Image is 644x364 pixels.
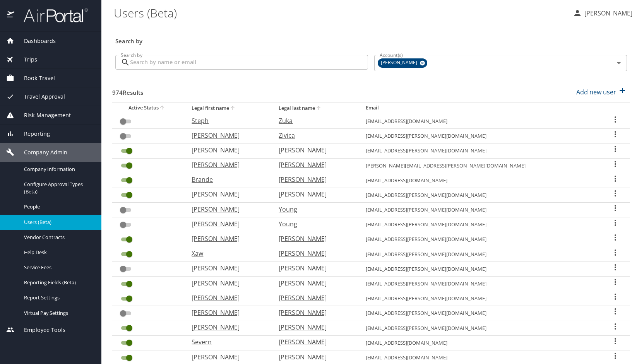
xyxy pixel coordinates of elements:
p: Zuka [279,116,350,125]
p: [PERSON_NAME] [279,190,350,199]
span: Vendor Contracts [24,234,92,241]
h3: 974 Results [112,84,143,97]
p: [PERSON_NAME] [192,308,263,317]
span: People [24,203,92,210]
p: [PERSON_NAME] [192,263,263,273]
p: Young [279,205,350,214]
p: [PERSON_NAME] [279,337,350,347]
td: [EMAIL_ADDRESS][PERSON_NAME][DOMAIN_NAME] [360,277,600,291]
td: [EMAIL_ADDRESS][DOMAIN_NAME] [360,114,600,128]
td: [EMAIL_ADDRESS][PERSON_NAME][DOMAIN_NAME] [360,232,600,247]
th: Legal first name [185,103,272,114]
span: Virtual Pay Settings [24,309,92,317]
button: sort [315,105,323,112]
span: Reporting Fields (Beta) [24,279,92,286]
p: [PERSON_NAME] [279,293,350,302]
button: [PERSON_NAME] [570,6,635,20]
span: Reporting [14,130,50,138]
p: [PERSON_NAME] [279,279,350,288]
p: [PERSON_NAME] [279,352,350,362]
p: [PERSON_NAME] [192,279,263,288]
button: sort [229,105,237,112]
td: [EMAIL_ADDRESS][PERSON_NAME][DOMAIN_NAME] [360,321,600,335]
button: Open [613,58,624,68]
span: Service Fees [24,264,92,271]
td: [EMAIL_ADDRESS][PERSON_NAME][DOMAIN_NAME] [360,188,600,202]
span: Configure Approval Types (Beta) [24,181,92,195]
p: [PERSON_NAME] [192,190,263,199]
span: Report Settings [24,294,92,301]
span: Dashboards [14,37,56,45]
td: [EMAIL_ADDRESS][PERSON_NAME][DOMAIN_NAME] [360,217,600,232]
td: [EMAIL_ADDRESS][PERSON_NAME][DOMAIN_NAME] [360,144,600,158]
td: [PERSON_NAME][EMAIL_ADDRESS][PERSON_NAME][DOMAIN_NAME] [360,158,600,173]
p: [PERSON_NAME] [279,323,350,332]
div: [PERSON_NAME] [378,58,427,68]
p: [PERSON_NAME] [192,293,263,302]
p: [PERSON_NAME] [279,160,350,169]
p: [PERSON_NAME] [192,234,263,243]
span: Company Information [24,166,92,173]
p: [PERSON_NAME] [279,249,350,258]
p: [PERSON_NAME] [192,205,263,214]
h1: Users (Beta) [114,1,567,25]
span: Company Admin [14,148,67,157]
span: Users (Beta) [24,219,92,226]
span: Trips [14,55,37,64]
td: [EMAIL_ADDRESS][DOMAIN_NAME] [360,335,600,350]
span: [PERSON_NAME] [378,59,422,67]
p: [PERSON_NAME] [192,352,263,362]
span: Employee Tools [14,326,65,334]
p: [PERSON_NAME] [279,145,350,155]
td: [EMAIL_ADDRESS][DOMAIN_NAME] [360,173,600,188]
th: Email [360,103,600,114]
h3: Search by [115,32,627,46]
span: Risk Management [14,111,71,120]
p: [PERSON_NAME] [279,308,350,317]
td: [EMAIL_ADDRESS][PERSON_NAME][DOMAIN_NAME] [360,129,600,144]
p: Steph [192,116,263,125]
th: Active Status [112,103,185,114]
span: Travel Approval [14,92,65,101]
p: [PERSON_NAME] [192,219,263,229]
button: sort [159,104,166,112]
p: Zivica [279,131,350,140]
p: Add new user [576,87,616,97]
td: [EMAIL_ADDRESS][PERSON_NAME][DOMAIN_NAME] [360,203,600,217]
p: [PERSON_NAME] [192,323,263,332]
p: Brande [192,175,263,184]
span: Help Desk [24,249,92,256]
p: Young [279,219,350,229]
td: [EMAIL_ADDRESS][PERSON_NAME][DOMAIN_NAME] [360,261,600,276]
p: Severn [192,337,263,347]
p: [PERSON_NAME] [192,131,263,140]
img: icon-airportal.png [7,8,15,23]
img: airportal-logo.png [15,8,88,23]
input: Search by name or email [130,55,368,70]
p: [PERSON_NAME] [582,9,632,18]
p: [PERSON_NAME] [279,263,350,273]
th: Legal last name [272,103,360,114]
p: Xaw [192,249,263,258]
p: [PERSON_NAME] [279,234,350,243]
td: [EMAIL_ADDRESS][PERSON_NAME][DOMAIN_NAME] [360,291,600,306]
p: [PERSON_NAME] [192,145,263,155]
td: [EMAIL_ADDRESS][PERSON_NAME][DOMAIN_NAME] [360,306,600,321]
button: Add new user [573,84,630,101]
p: [PERSON_NAME] [279,175,350,184]
p: [PERSON_NAME] [192,160,263,169]
td: [EMAIL_ADDRESS][PERSON_NAME][DOMAIN_NAME] [360,247,600,261]
span: Book Travel [14,74,55,82]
